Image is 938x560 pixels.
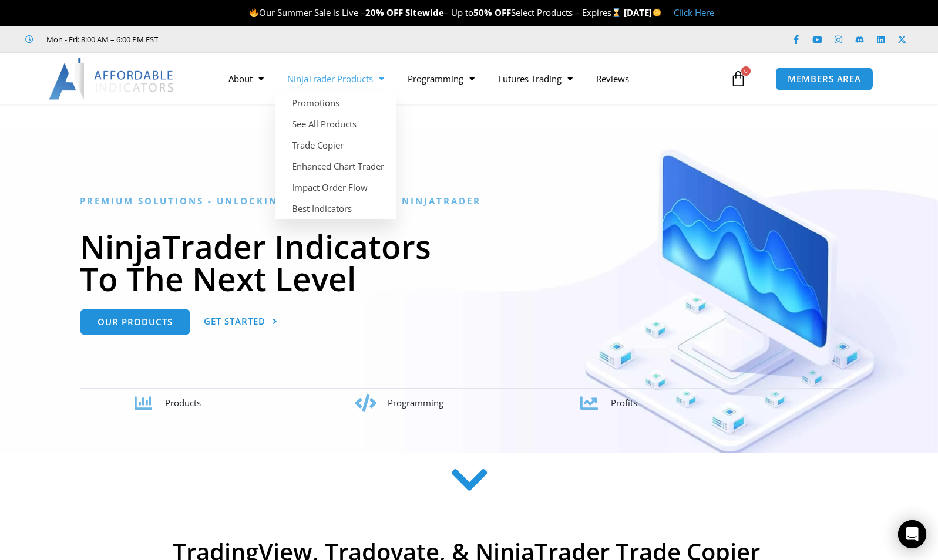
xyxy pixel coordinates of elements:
iframe: Customer reviews powered by Trustpilot [174,33,351,45]
strong: Sitewide [405,6,444,18]
strong: 50% OFF [473,6,511,18]
span: Our Summer Sale is Live – – Up to Select Products – Expires [249,6,624,18]
strong: 20% OFF [365,6,403,18]
a: Best Indicators [275,198,396,219]
span: Products [165,397,201,409]
img: 🌞 [653,8,661,17]
h6: Premium Solutions - Unlocking the Potential in NinjaTrader [80,195,858,207]
strong: [DATE] [624,6,662,18]
span: Our Products [98,318,173,326]
h1: NinjaTrader Indicators To The Next Level [80,230,858,295]
img: ⌛ [612,8,621,17]
a: Promotions [275,92,396,113]
ul: NinjaTrader Products [275,92,396,219]
a: MEMBERS AREA [775,67,873,91]
a: Get Started [204,309,278,335]
a: About [217,65,275,92]
span: 0 [741,66,751,76]
img: LogoAI | Affordable Indicators – NinjaTrader [49,58,175,100]
a: Futures Trading [486,65,584,92]
span: Get Started [204,317,265,326]
a: Reviews [584,65,641,92]
span: Mon - Fri: 8:00 AM – 6:00 PM EST [43,32,158,46]
a: Impact Order Flow [275,177,396,198]
span: Profits [611,397,637,409]
a: NinjaTrader Products [275,65,396,92]
a: 0 [712,62,764,96]
a: Click Here [674,6,714,18]
img: 🔥 [250,8,258,17]
a: Trade Copier [275,134,396,156]
span: Programming [388,397,443,409]
nav: Menu [217,65,727,92]
a: Our Products [80,309,190,335]
a: Programming [396,65,486,92]
a: See All Products [275,113,396,134]
span: MEMBERS AREA [788,75,861,83]
div: Open Intercom Messenger [898,520,926,548]
a: Enhanced Chart Trader [275,156,396,177]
